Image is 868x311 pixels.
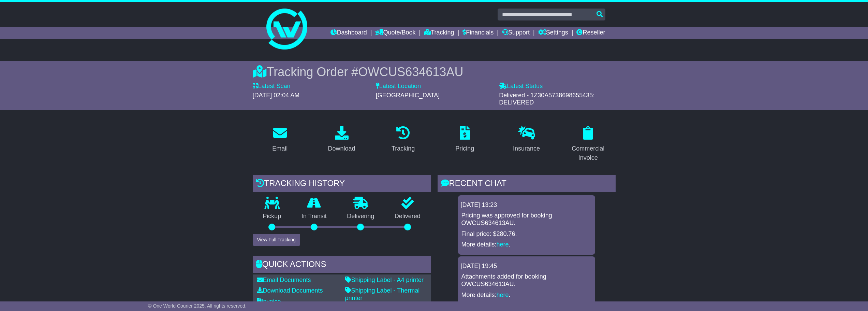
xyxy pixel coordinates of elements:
[253,213,292,220] p: Pickup
[345,277,424,283] a: Shipping Label - A4 printer
[257,287,323,294] a: Download Documents
[561,124,616,165] a: Commercial Invoice
[461,201,592,209] div: [DATE] 13:23
[384,213,431,220] p: Delivered
[461,241,592,249] p: More details: .
[253,65,616,79] div: Tracking Order #
[509,124,544,156] a: Insurance
[272,144,288,153] div: Email
[375,27,415,39] a: Quote/Book
[253,175,431,194] div: Tracking history
[148,303,247,309] span: © One World Courier 2025. All rights reserved.
[376,92,440,99] span: [GEOGRAPHIC_DATA]
[330,27,367,39] a: Dashboard
[565,144,611,162] div: Commercial Invoice
[576,27,605,39] a: Reseller
[497,292,509,298] a: here
[461,212,592,227] p: Pricing was approved for booking OWCUS634613AU.
[499,83,543,90] label: Latest Status
[451,124,479,156] a: Pricing
[253,92,300,99] span: [DATE] 02:04 AM
[461,230,592,238] p: Final price: $280.76.
[461,273,592,288] p: Attachments added for booking OWCUS634613AU.
[499,92,594,106] span: Delivered - 1Z30A5738698655435: DELIVERED
[424,27,454,39] a: Tracking
[513,144,540,153] div: Insurance
[461,292,592,299] p: More details: .
[438,175,616,194] div: RECENT CHAT
[257,277,311,283] a: Email Documents
[337,213,385,220] p: Delivering
[538,27,568,39] a: Settings
[462,27,494,39] a: Financials
[253,234,300,246] button: View Full Tracking
[497,241,509,248] a: here
[387,124,419,156] a: Tracking
[323,124,359,156] a: Download
[392,144,415,153] div: Tracking
[345,287,420,301] a: Shipping Label - Thermal printer
[253,83,291,90] label: Latest Scan
[376,83,421,90] label: Latest Location
[291,213,337,220] p: In Transit
[328,144,355,153] div: Download
[257,298,281,305] a: Invoice
[455,144,474,153] div: Pricing
[268,124,292,156] a: Email
[358,65,463,79] span: OWCUS634613AU
[461,263,592,270] div: [DATE] 19:45
[253,256,431,274] div: Quick Actions
[502,27,530,39] a: Support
